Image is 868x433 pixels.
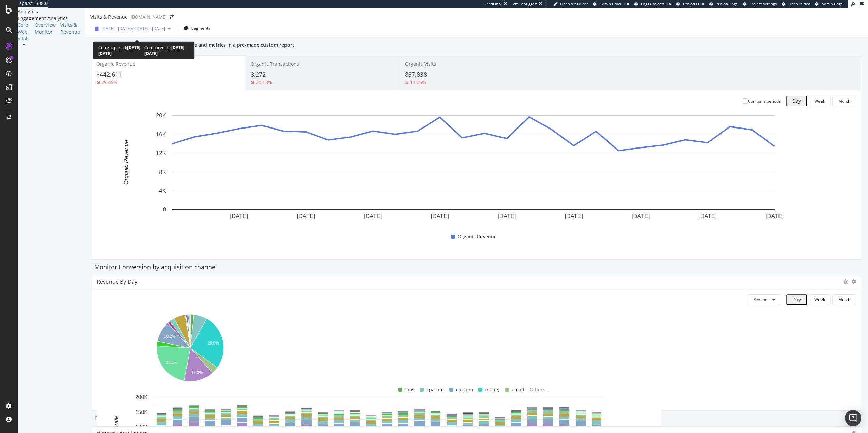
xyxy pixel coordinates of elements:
[786,96,807,106] button: Day
[131,26,165,32] span: vs [DATE] - [DATE]
[101,26,131,32] span: [DATE] - [DATE]
[709,1,738,7] a: Project Page
[91,263,862,272] div: Monitor Conversion by acquisition channel
[683,1,704,6] span: Projects List
[748,294,781,305] button: Revenue
[144,45,189,56] div: Compared to:
[845,410,861,426] div: Open Intercom Messenger
[698,213,717,220] text: [DATE]
[166,360,177,365] text: 23.1%
[164,334,176,339] text: 10.2%
[792,98,801,104] div: Day
[251,61,299,67] span: Organic Transactions
[405,61,436,67] span: Organic Visits
[809,294,831,305] button: Week
[832,294,856,305] button: Month
[131,14,167,20] div: [DOMAIN_NAME]
[18,22,30,42] a: Core Web Vitals
[599,1,629,6] span: Admin Crawl List
[513,1,537,7] div: Viz Debugger:
[98,45,143,56] b: [DATE] - [DATE]
[251,70,266,78] span: 3,272
[410,79,426,86] div: 13.06%
[97,311,283,386] svg: A chart.
[565,213,583,220] text: [DATE]
[822,1,843,6] span: Admin Page
[18,8,85,15] div: Analytics
[766,213,784,220] text: [DATE]
[101,79,118,86] div: 29.49%
[123,140,130,185] text: Organic Revenue
[676,1,704,7] a: Projects List
[484,1,502,7] div: ReadOnly:
[838,98,850,104] div: Month
[838,297,850,302] div: Month
[256,79,272,86] div: 24.13%
[91,414,862,423] div: Detect winners and losers on organic revenue
[35,28,56,35] a: Monitor
[191,25,210,31] span: Segments
[560,1,588,6] span: Open Viz Editor
[814,297,825,302] div: Week
[99,42,859,48] div: See your organic search performance KPIs and metrics in a pre-made custom report.
[96,61,135,67] span: Organic Revenue
[485,386,499,394] span: (none)
[431,213,449,220] text: [DATE]
[97,112,850,230] svg: A chart.
[191,370,203,375] text: 14.3%
[498,213,516,220] text: [DATE]
[456,386,473,394] span: cpc-pm
[749,1,777,6] span: Project Settings
[230,213,248,220] text: [DATE]
[814,98,825,104] div: Week
[527,386,552,394] span: Others...
[634,1,671,7] a: Logs Projects List
[208,341,219,346] text: 26.8%
[156,131,166,138] text: 16K
[35,22,56,28] a: Overview
[743,1,777,7] a: Project Settings
[427,386,444,394] span: cpa-pm
[843,279,848,284] div: bug
[405,386,414,394] span: sms
[815,1,843,7] a: Admin Page
[94,42,859,56] div: info banner
[405,70,427,78] span: 837,838
[512,386,524,394] span: email
[90,25,175,32] button: [DATE] - [DATE]vs[DATE] - [DATE]
[135,409,148,415] text: 150K
[156,113,166,119] text: 20K
[144,45,187,56] b: [DATE] - [DATE]
[593,1,629,7] a: Admin Crawl List
[60,22,80,35] a: Visits & Revenue
[788,1,810,6] span: Open in dev
[170,15,174,19] div: arrow-right-arrow-left
[159,169,166,175] text: 8K
[297,213,315,220] text: [DATE]
[18,15,85,22] div: Engagement Analytics
[809,96,831,106] button: Week
[792,297,801,302] div: Day
[90,14,128,20] div: Visits & Revenue
[97,278,137,285] div: Revenue by Day
[156,150,166,156] text: 12K
[753,297,770,302] span: Revenue
[159,188,166,194] text: 4K
[135,424,148,430] text: 100K
[135,394,148,400] text: 200K
[98,45,144,56] div: Current period:
[782,1,810,7] a: Open in dev
[96,70,122,78] span: $442,611
[632,213,650,220] text: [DATE]
[786,294,807,305] button: Day
[553,1,588,7] a: Open Viz Editor
[748,98,781,104] div: Compare periods
[181,23,213,34] button: Segments
[716,1,738,6] span: Project Page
